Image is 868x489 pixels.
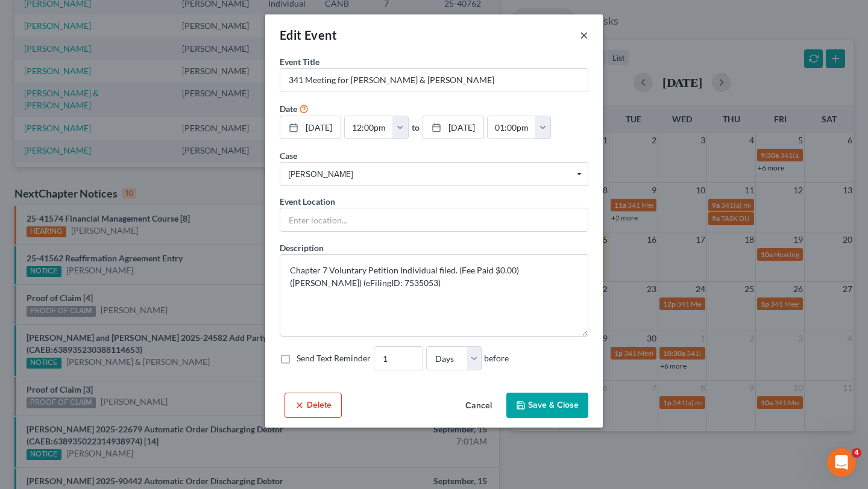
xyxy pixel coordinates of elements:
[280,208,588,231] input: Enter location...
[280,69,588,92] input: Enter event name...
[289,168,579,181] span: [PERSON_NAME]
[580,28,588,42] button: ×
[456,394,502,418] button: Cancel
[423,116,483,139] a: [DATE]
[280,116,341,139] a: [DATE]
[345,116,393,139] input: -- : --
[280,162,588,186] span: Select box activate
[280,28,337,42] span: Edit Event
[285,393,342,418] button: Delete
[374,347,423,370] input: --
[488,116,536,139] input: -- : --
[852,448,861,458] span: 4
[297,352,371,364] label: Send Text Reminder
[280,57,319,67] span: Event Title
[412,121,420,134] label: to
[827,448,856,477] iframe: Intercom live chat
[280,195,335,208] label: Event Location
[280,149,297,162] label: Case
[506,393,588,418] button: Save & Close
[280,102,297,115] label: Date
[484,352,509,364] span: before
[280,241,324,254] label: Description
